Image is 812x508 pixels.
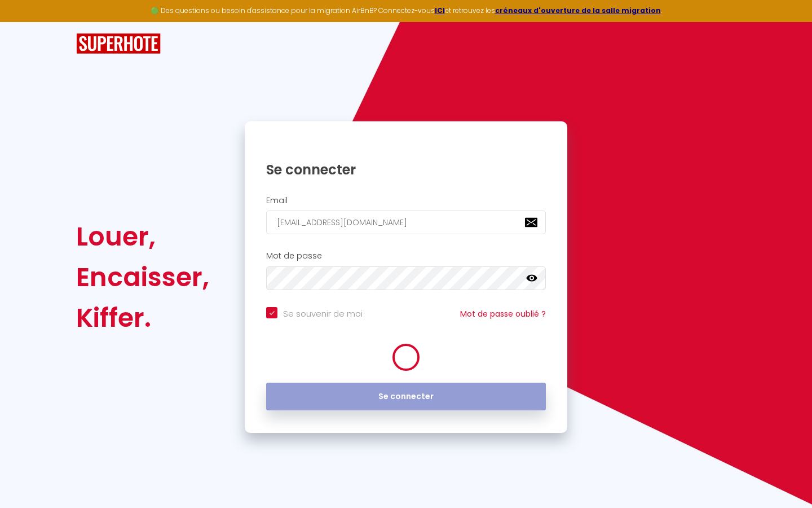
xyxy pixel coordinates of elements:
h2: Email [266,196,546,205]
img: SuperHote logo [76,33,161,54]
input: Ton Email [266,211,546,234]
a: Mot de passe oublié ? [460,308,546,319]
div: Kiffer. [76,297,209,338]
h2: Mot de passe [266,251,546,261]
div: Encaisser, [76,257,209,297]
a: créneaux d'ouverture de la salle migration [495,6,661,15]
a: ICI [435,6,445,15]
button: Ouvrir le widget de chat LiveChat [9,5,43,38]
button: Se connecter [266,383,546,411]
h1: Se connecter [266,161,546,178]
div: Louer, [76,216,209,257]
